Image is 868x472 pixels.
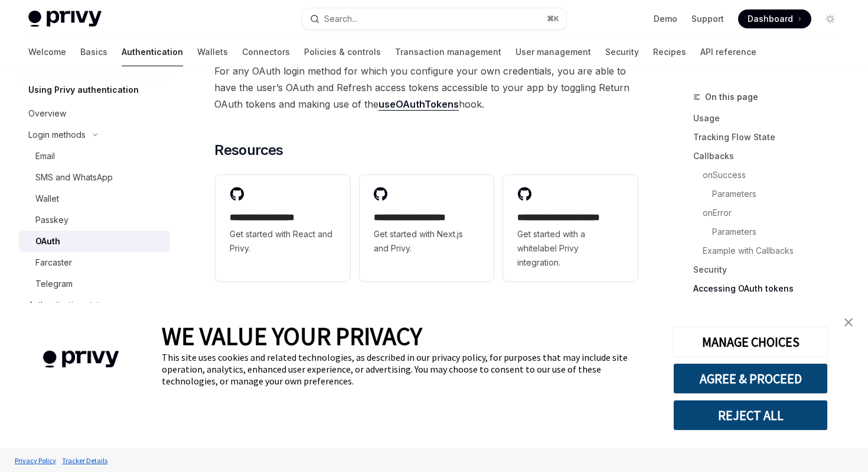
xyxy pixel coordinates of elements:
[35,256,72,270] div: Farcaster
[837,311,860,334] a: close banner
[324,12,357,26] div: Search...
[35,213,68,227] div: Passkey
[673,400,828,431] button: REJECT ALL
[693,203,849,222] a: onError
[673,326,828,357] button: MANAGE CHOICES
[28,298,105,312] div: Authentication state
[80,38,107,66] a: Basics
[28,83,139,97] h5: Using Privy authentication
[35,234,60,248] div: OAuth
[517,227,624,270] span: Get started with a whitelabel Privy integration.
[28,11,102,27] img: light logo
[18,334,144,385] img: company logo
[302,8,566,30] button: Open search
[35,277,73,291] div: Telegram
[35,149,55,163] div: Email
[693,241,849,260] a: Example with Callbacks
[12,450,59,471] a: Privacy Policy
[28,38,66,66] a: Welcome
[673,363,828,394] button: AGREE & PROCEED
[19,209,170,231] a: Passkey
[122,38,183,66] a: Authentication
[19,295,170,316] a: Authentication state
[693,109,849,128] a: Usage
[515,38,591,66] a: User management
[693,298,849,317] a: Resources
[693,279,849,298] a: Accessing OAuth tokens
[378,98,459,111] a: useOAuthTokens
[59,450,110,471] a: Tracker Details
[738,9,811,28] a: Dashboard
[844,318,853,326] img: close banner
[19,252,170,273] a: Farcaster
[162,351,655,387] div: This site uses cookies and related technologies, as described in our privacy policy, for purposes...
[693,166,849,185] a: onSuccess
[691,13,724,25] a: Support
[19,167,170,188] a: SMS and WhatsApp
[230,227,336,256] span: Get started with React and Privy.
[197,38,228,66] a: Wallets
[693,147,849,166] a: Callbacks
[242,38,290,66] a: Connectors
[700,38,756,66] a: API reference
[19,124,170,146] button: Toggle Login methods section
[693,128,849,147] a: Tracking Flow State
[705,90,758,104] span: On this page
[214,63,639,112] span: For any OAuth login method for which you configure your own credentials, you are able to have the...
[653,38,686,66] a: Recipes
[19,273,170,295] a: Telegram
[547,14,559,24] span: ⌘ K
[19,103,170,124] a: Overview
[19,231,170,252] a: OAuth
[693,222,849,241] a: Parameters
[693,185,849,203] a: Parameters
[304,38,381,66] a: Policies & controls
[395,38,501,66] a: Transaction management
[19,188,170,209] a: Wallet
[28,106,66,121] div: Overview
[693,260,849,279] a: Security
[821,9,840,28] button: Toggle dark mode
[654,13,677,25] a: Demo
[28,128,86,142] div: Login methods
[19,146,170,167] a: Email
[214,141,283,160] span: Resources
[162,321,422,351] span: WE VALUE YOUR PRIVACY
[605,38,639,66] a: Security
[748,13,793,25] span: Dashboard
[35,170,113,185] div: SMS and WhatsApp
[374,227,480,256] span: Get started with Next.js and Privy.
[35,192,59,206] div: Wallet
